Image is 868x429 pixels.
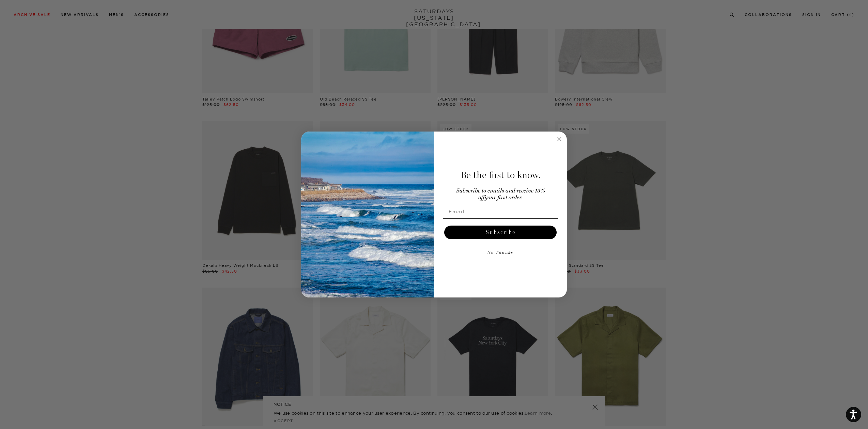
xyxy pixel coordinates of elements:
span: off [478,195,484,201]
button: Close dialog [555,135,563,143]
button: No Thanks [443,246,558,260]
span: your first order. [484,195,523,201]
span: Subscribe to emails and receive 15% [456,188,545,194]
img: 125c788d-000d-4f3e-b05a-1b92b2a23ec9.jpeg [301,132,434,298]
input: Email [443,205,558,218]
span: Be the first to know. [461,169,541,181]
button: Subscribe [444,226,557,239]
